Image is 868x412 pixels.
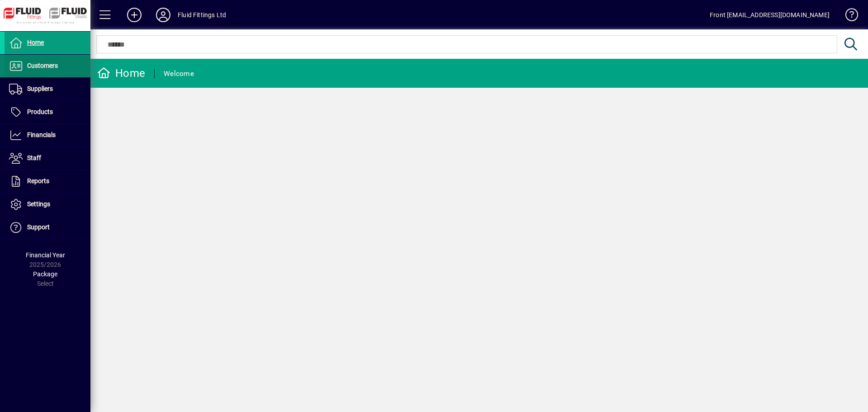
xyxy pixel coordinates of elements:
[149,7,178,23] button: Profile
[27,177,49,185] span: Reports
[120,7,149,23] button: Add
[33,270,57,278] span: Package
[97,66,145,81] div: Home
[164,66,194,81] div: Welcome
[5,147,90,170] a: Staff
[27,39,44,46] span: Home
[5,193,90,216] a: Settings
[5,101,90,123] a: Products
[178,8,226,22] div: Fluid Fittings Ltd
[27,108,53,115] span: Products
[27,85,53,92] span: Suppliers
[27,62,58,69] span: Customers
[27,223,50,231] span: Support
[27,131,56,138] span: Financials
[5,78,90,100] a: Suppliers
[26,251,65,259] span: Financial Year
[5,55,90,77] a: Customers
[27,154,41,161] span: Staff
[710,8,830,22] div: Front [EMAIL_ADDRESS][DOMAIN_NAME]
[5,216,90,239] a: Support
[5,124,90,147] a: Financials
[839,2,857,31] a: Knowledge Base
[5,170,90,193] a: Reports
[27,200,50,208] span: Settings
